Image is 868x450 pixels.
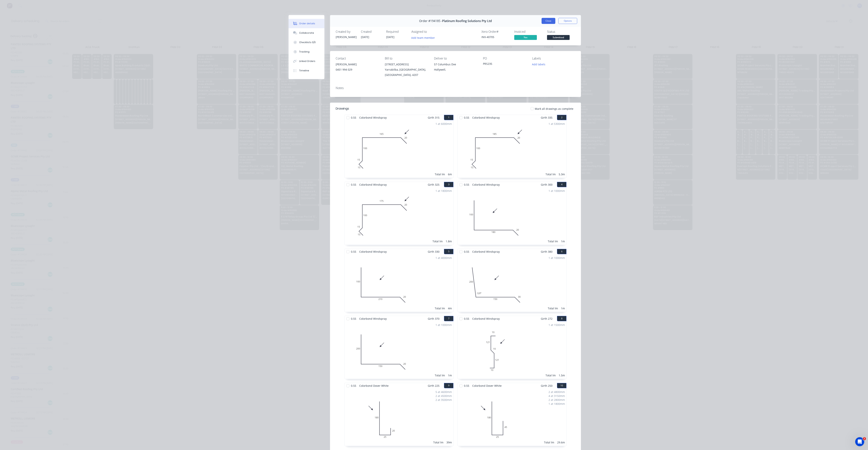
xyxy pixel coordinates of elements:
span: Colorbond Windspray [358,249,388,254]
div: Total lm [548,239,558,243]
div: Drawings [336,106,349,111]
span: 0.55 [349,115,358,120]
span: 0.55 [349,182,358,187]
div: 01515100185201 at 5300mmTotal lm5.3m [458,120,566,178]
span: 0.55 [462,249,471,254]
div: 0100180201 at 1000mmTotal lm1m [458,187,566,245]
div: 1 at 1000mm [436,323,452,327]
div: Total lm [544,440,554,444]
div: Bill to [385,57,428,60]
div: 018025205 at 4600mm2 at 4500mm2 at 3500mmTotal lm39m [345,388,453,446]
div: Collaborate [299,31,314,35]
span: Girth 300 [541,182,552,187]
div: Linked Orders [299,59,315,63]
span: Yes [514,35,537,40]
button: Collaborate [289,28,324,38]
span: Colorbond Windspray [471,182,501,187]
button: 8 [557,316,566,321]
button: Options [558,18,577,24]
button: 6 [557,249,566,254]
span: Colorbond Windspray [471,115,501,120]
button: 7 [444,316,453,321]
div: 01012110121101 at 1500mmTotal lm1.5m [458,321,566,379]
div: Status [547,30,575,34]
div: 1 at 4000mm [436,256,452,260]
button: 9 [444,383,453,388]
div: Total lm [433,440,443,444]
div: 01515100165201 at 6000mmTotal lm6m [345,120,453,178]
span: Colorbond Windspray [358,316,388,321]
div: [PERSON_NAME] [336,62,379,67]
div: Yarrabilba, [GEOGRAPHIC_DATA], [GEOGRAPHIC_DATA], 4207 [385,67,428,78]
span: Colorbond Windspray [471,316,501,321]
div: 018025452 at 4800mm4 at 3150mm2 at 2800mm1 at 1800mmTotal lm29.6m [458,388,566,446]
div: 1 at 1800mm [436,189,452,193]
button: Checklists 0/0 [289,38,324,47]
button: Add team member [411,35,437,40]
div: Created by [336,30,356,34]
div: 1 at 1800mm [549,402,565,406]
div: Invoiced [514,30,542,34]
div: Hollywell, [434,67,477,72]
button: Add labels [530,62,547,67]
div: 57 Columbus DveHollywell, [434,62,477,74]
span: Colorbond Dover White [471,383,503,388]
div: Order details [299,22,315,25]
span: Girth 272 [541,316,552,321]
button: Tracking [289,47,324,56]
div: 0200150201 at 1000mmTotal lm1m [345,321,453,379]
div: 1.8m [446,239,452,243]
button: Add team member [409,35,437,40]
div: 4m [448,306,452,310]
span: Girth 330 [428,249,439,254]
div: 5.3m [559,172,565,176]
button: 5 [444,249,453,254]
span: 0.55 [349,249,358,254]
div: Total lm [432,239,443,243]
div: 2 at 3500mm [436,398,452,402]
div: 4 at 3150mm [549,394,565,398]
button: Close [542,18,555,24]
div: 1.5m [559,373,565,377]
div: 6m [448,172,452,176]
div: 01515100175201 at 1800mmTotal lm1.8m [345,187,453,245]
span: Girth 380 [541,249,552,254]
div: Assigned to [411,30,449,34]
div: Contact [336,57,379,60]
button: 1 [444,115,453,120]
div: Total lm [435,373,445,377]
div: Deliver to [434,57,477,60]
span: Girth 370 [428,316,439,321]
span: Colorbond Windspray [358,182,388,187]
span: Girth 250 [541,383,552,388]
span: Girth 325 [428,182,439,187]
div: Xero Order # [481,30,510,34]
div: 2 at 4800mm [549,390,565,394]
div: 020015030120º1 at 1000mmTotal lm1m [458,254,566,312]
div: PRS235 [483,62,526,67]
span: Girth 335 [541,115,552,120]
div: Total lm [548,306,558,310]
div: 0451 994 029 [336,67,379,72]
span: [DATE] [386,35,394,39]
div: 1 at 5300mm [549,122,565,126]
div: Total lm [435,172,445,176]
div: [STREET_ADDRESS]Yarrabilba, [GEOGRAPHIC_DATA], [GEOGRAPHIC_DATA], 4207 [385,62,428,78]
div: 39m [446,440,452,444]
button: 4 [557,182,566,187]
span: Girth 225 [428,383,439,388]
div: Created [361,30,382,34]
div: 1 at 1000mm [549,256,565,260]
span: 0.55 [349,383,358,388]
button: Order details [289,19,324,28]
div: Total lm [435,306,445,310]
div: 2 at 4500mm [436,394,452,398]
div: [PERSON_NAME]0451 994 029 [336,62,379,74]
div: [PERSON_NAME] [336,35,356,39]
iframe: Intercom live chat [855,437,864,446]
button: Timeline [289,66,324,75]
span: 0.55 [462,115,471,120]
span: Girth 315 [428,115,439,120]
div: Required [386,30,407,34]
div: Checklists 0/0 [299,41,316,44]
